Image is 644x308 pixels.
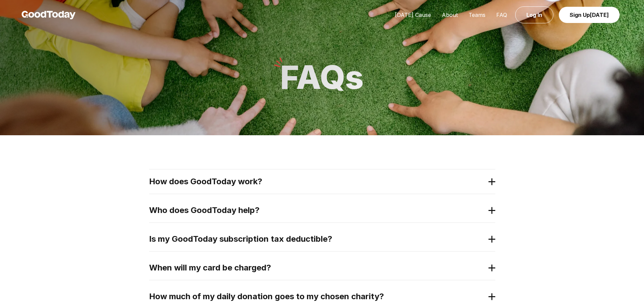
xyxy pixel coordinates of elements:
[149,291,484,302] h2: How much of my daily donation goes to my chosen charity?
[463,11,491,18] a: Teams
[149,234,484,244] h2: Is my GoodToday subscription tax deductible?
[149,176,484,187] h2: How does GoodToday work?
[436,11,463,18] a: About
[590,11,609,18] span: [DATE]
[149,262,484,273] h2: When will my card be charged?
[389,11,436,18] a: [DATE] Cause
[559,7,620,23] a: Sign Up[DATE]
[149,205,484,216] h2: Who does GoodToday help?
[22,11,76,19] img: GoodToday
[491,11,512,18] a: FAQ
[515,6,553,23] a: Log In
